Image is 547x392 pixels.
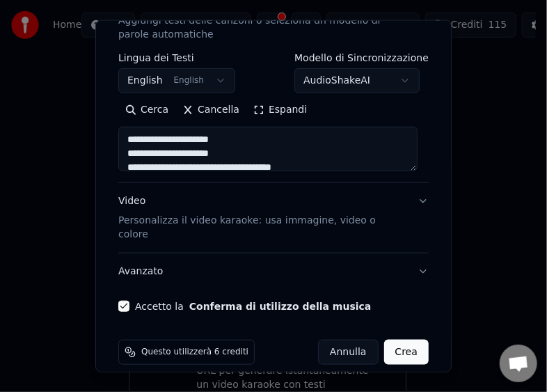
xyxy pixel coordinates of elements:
p: Aggiungi testi delle canzoni o seleziona un modello di parole automatiche [118,14,406,42]
button: Espandi [246,99,314,121]
label: Modello di Sincronizzazione [294,53,429,63]
button: Accetto la [189,301,372,311]
button: VideoPersonalizza il video karaoke: usa immagine, video o colore [118,183,429,253]
label: Accetto la [135,301,371,311]
button: Cerca [118,99,175,121]
p: Personalizza il video karaoke: usa immagine, video o colore [118,214,406,242]
button: Cancella [175,99,246,121]
label: Lingua dei Testi [118,53,235,63]
span: Questo utilizzerà 6 crediti [141,347,248,358]
button: Crea [384,340,429,365]
button: Avanzato [118,253,429,290]
button: Annulla [318,340,379,365]
div: Video [118,194,406,242]
div: TestiAggiungi testi delle canzoni o seleziona un modello di parole automatiche [118,53,429,182]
